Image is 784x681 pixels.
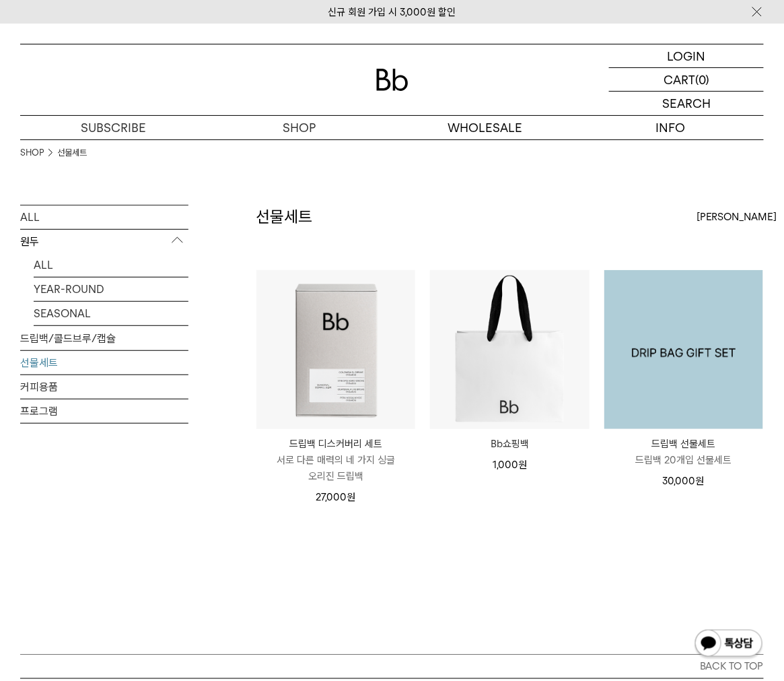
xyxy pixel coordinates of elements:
[609,44,764,68] a: LOGIN
[256,436,415,452] p: 드립백 디스커버리 세트
[518,459,527,471] span: 원
[664,68,695,91] p: CART
[20,399,188,423] a: 프로그램
[34,302,188,325] a: SEASONAL
[206,116,392,139] a: SHOP
[316,491,356,503] span: 27,000
[20,116,206,139] a: SUBSCRIBE
[256,436,415,484] a: 드립백 디스커버리 세트 서로 다른 매력의 네 가지 싱글 오리진 드립백
[20,146,44,160] a: SHOP
[604,270,763,429] img: 1000000068_add2_01.png
[697,209,777,225] span: [PERSON_NAME]
[20,375,188,399] a: 커피용품
[668,44,706,67] p: LOGIN
[696,475,705,487] span: 원
[20,654,764,678] button: BACK TO TOP
[663,475,705,487] span: 30,000
[376,69,408,91] img: 로고
[392,116,578,139] p: WHOLESALE
[57,146,87,160] a: 선물세트
[662,92,711,115] p: SEARCH
[256,270,415,429] img: 드립백 디스커버리 세트
[604,270,763,429] a: 드립백 선물세트
[430,436,589,452] a: Bb쇼핑백
[609,68,764,92] a: CART (0)
[34,253,188,277] a: ALL
[694,628,764,661] img: 카카오톡 채널 1:1 채팅 버튼
[695,68,709,91] p: (0)
[20,230,188,254] p: 원두
[430,270,589,429] img: Bb쇼핑백
[34,278,188,301] a: YEAR-ROUND
[256,452,415,484] p: 서로 다른 매력의 네 가지 싱글 오리진 드립백
[20,351,188,375] a: 선물세트
[20,327,188,350] a: 드립백/콜드브루/캡슐
[604,436,763,468] a: 드립백 선물세트 드립백 20개입 선물세트
[578,116,764,139] p: INFO
[20,205,188,229] a: ALL
[328,6,456,18] a: 신규 회원 가입 시 3,000원 할인
[493,459,527,471] span: 1,000
[347,491,356,503] span: 원
[604,452,763,468] p: 드립백 20개입 선물세트
[604,436,763,452] p: 드립백 선물세트
[256,205,312,228] h2: 선물세트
